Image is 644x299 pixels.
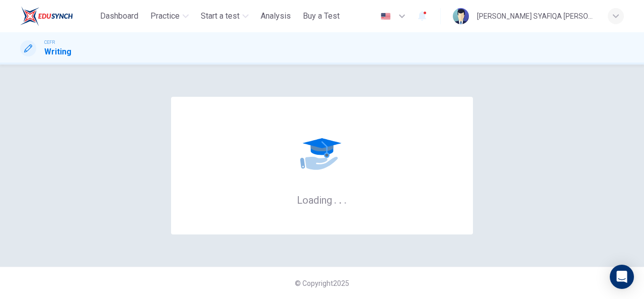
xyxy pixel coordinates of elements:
span: © Copyright 2025 [295,279,349,287]
button: Practice [146,7,193,25]
span: Practice [150,10,180,22]
img: en [379,13,392,20]
span: Dashboard [100,10,138,22]
button: Buy a Test [299,7,344,25]
span: Start a test [201,10,239,22]
button: Analysis [257,7,295,25]
span: Analysis [261,10,291,22]
a: ELTC logo [20,6,96,26]
img: Profile picture [453,8,469,24]
h6: Loading [297,193,347,206]
img: ELTC logo [20,6,73,26]
div: [PERSON_NAME] SYAFIQA [PERSON_NAME] [477,10,596,22]
span: Buy a Test [303,10,340,22]
button: Dashboard [96,7,142,25]
h1: Writing [44,46,71,58]
h6: . [344,191,347,207]
span: CEFR [44,39,55,46]
button: Start a test [197,7,253,25]
div: Open Intercom Messenger [610,265,634,289]
h6: . [339,191,342,207]
h6: . [334,191,337,207]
